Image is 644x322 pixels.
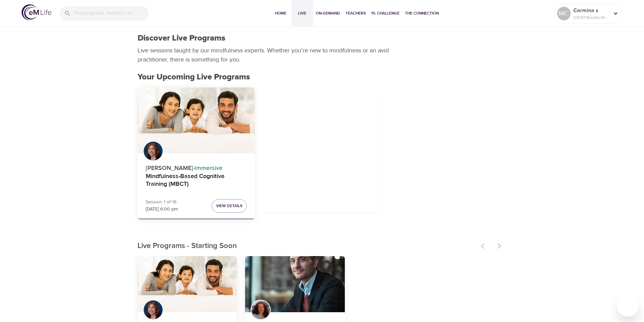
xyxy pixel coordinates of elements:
button: QuitSmart ™ Mindfully [245,256,345,312]
img: logo [22,4,51,20]
p: 33057 Mindful Minutes [573,15,609,21]
iframe: Button to launch messaging window [617,295,639,317]
button: View Details [212,199,247,213]
h1: Discover Live Programs [138,33,225,43]
input: Find programs, teachers, etc... [74,6,149,21]
span: Immersive [194,164,222,172]
p: Live Programs - Starting Soon [138,241,477,252]
h2: Your Upcoming Live Programs [138,72,507,82]
h4: Mindfulness-Based Cognitive Training (MBCT) [146,173,247,189]
span: 1% Challenge [371,10,400,17]
p: Carmina c [573,6,609,15]
span: Live [294,10,310,17]
p: Session 1 of 16 [146,199,178,206]
span: The Connection [405,10,439,17]
button: Mindfulness-Based Cognitive Training (MBCT) [138,256,237,312]
div: MC [557,7,571,20]
span: Teachers [345,10,366,17]
p: Live sessions taught by our mindfulness experts. Whether you're new to mindfulness or an avid pra... [138,46,391,64]
span: On-Demand [316,10,340,17]
button: Mindfulness-Based Cognitive Training (MBCT) [138,88,255,154]
span: View Details [216,202,242,209]
span: Home [272,10,289,17]
p: [DATE] 6:00 pm [146,206,178,213]
p: [PERSON_NAME] · [146,161,247,173]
